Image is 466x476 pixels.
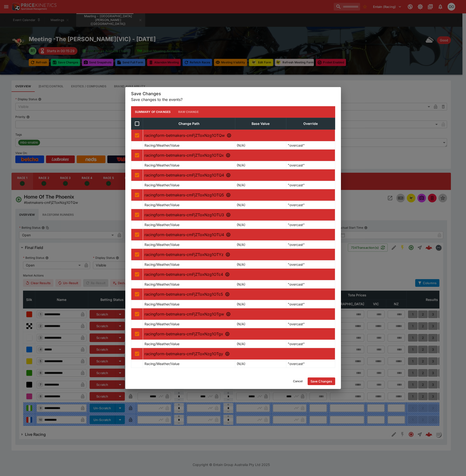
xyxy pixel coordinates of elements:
svg: R11 - Grv.org.au/Racedata [225,332,230,336]
button: Cancel [290,377,306,385]
td: (N/A) [235,280,286,288]
svg: R9 - Gorski Truck And Trailer [225,292,230,297]
td: "overcast" [286,201,335,209]
p: racingform-betmakers-cmFjZToxNzg1OTQ4 [144,172,334,178]
th: Override [286,118,335,129]
svg: R3 - Sportsbet More Places [226,173,231,177]
h5: Save Changes [131,91,335,96]
p: racingform-betmakers-cmFjZToxNzg1OTQw [144,133,334,138]
td: (N/A) [235,360,286,368]
p: Racing/Weather/Value [144,222,179,227]
p: Racing/Weather/Value [144,163,179,168]
p: racingform-betmakers-cmFjZToxNzg1OTc5 [144,291,334,297]
p: Racing/Weather/Value [144,341,179,346]
p: racingform-betmakers-cmFjZToxNzg1OTU3 [144,212,334,218]
td: "overcast" [286,320,335,328]
p: racingform-betmakers-cmFjZToxNzg1OTgw [144,311,334,317]
button: Save Changes [308,377,335,385]
p: Save changes to the events? [131,97,335,102]
td: (N/A) [235,340,286,348]
p: racingform-betmakers-cmFjZToxNzg1OTc4 [144,271,334,277]
td: (N/A) [235,161,286,169]
svg: R2 - Di Battista Real Estate [226,153,230,158]
td: "overcast" [286,260,335,268]
svg: R12 - Meadows Conference And Events [225,351,230,356]
p: Racing/Weather/Value [144,282,179,287]
td: "overcast" [286,300,335,308]
button: Summary of Changes [131,106,175,118]
th: Change Path [143,118,235,129]
td: "overcast" [286,161,335,169]
td: "overcast" [286,240,335,249]
svg: R6 - Pat Haas Classic Final [226,232,231,237]
td: (N/A) [235,221,286,229]
svg: R10 - City View Bistro [226,312,231,316]
td: "overcast" [286,221,335,229]
td: (N/A) [235,300,286,308]
svg: R8 - Ron Hawkswell Cup Final [225,272,230,277]
p: Racing/Weather/Value [144,183,179,188]
td: (N/A) [235,260,286,268]
p: Racing/Weather/Value [144,302,179,307]
p: racingform-betmakers-cmFjZToxNzg1OTQ5 [144,192,334,198]
td: (N/A) [235,201,286,209]
td: (N/A) [235,320,286,328]
p: Racing/Weather/Value [144,262,179,267]
p: Racing/Weather/Value [144,321,179,327]
svg: R7 - Sportsbet Supporters Of Having A Crack [225,252,230,257]
svg: R4 - Melbournegreyhounds.org.au [226,193,231,197]
p: racingform-betmakers-cmFjZToxNzg1OTYz [144,252,334,257]
td: (N/A) [235,181,286,189]
td: "overcast" [286,181,335,189]
p: racingform-betmakers-cmFjZToxNzg1OTgy [144,351,334,357]
td: "overcast" [286,360,335,368]
p: racingform-betmakers-cmFjZToxNzg1OTU4 [144,232,334,238]
td: "overcast" [286,280,335,288]
svg: R1 - Home Of The Phoenix [227,133,231,138]
td: "overcast" [286,141,335,149]
button: Raw Change [174,106,202,118]
p: racingform-betmakers-cmFjZToxNzg1OTQx [144,152,334,158]
p: Racing/Weather/Value [144,143,179,148]
th: Base Value [235,118,286,129]
td: (N/A) [235,240,286,249]
td: (N/A) [235,141,286,149]
td: "overcast" [286,340,335,348]
p: Racing/Weather/Value [144,202,179,207]
p: racingform-betmakers-cmFjZToxNzg1OTgx [144,331,334,337]
p: Racing/Weather/Value [144,361,179,366]
svg: R5 - Gorski Truck And Dog Trailers [226,212,231,217]
p: Racing/Weather/Value [144,242,179,247]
